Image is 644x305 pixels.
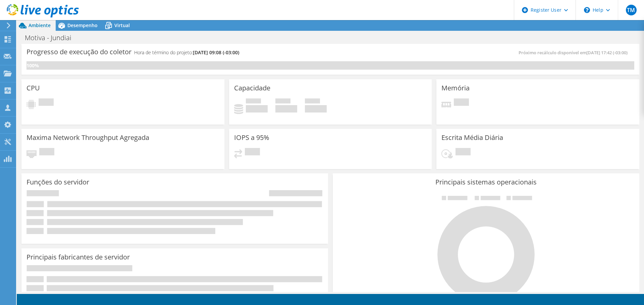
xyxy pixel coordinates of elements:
[39,98,54,107] span: Pendente
[26,134,149,141] h3: Maxima Network Throughput Agregada
[338,178,634,186] h3: Principais sistemas operacionais
[234,134,269,141] h3: IOPS a 95%
[245,148,260,157] span: Pendente
[134,49,239,56] h4: Hora de término do projeto:
[29,22,51,28] span: Ambiente
[305,105,327,112] h4: 0 GiB
[246,105,268,112] h4: 0 GiB
[26,84,40,92] h3: CPU
[246,98,261,105] span: Usado
[305,98,320,105] span: Total
[114,22,130,28] span: Virtual
[193,49,239,56] span: [DATE] 09:08 (-03:00)
[454,98,469,107] span: Pendente
[39,148,54,157] span: Pendente
[441,84,470,92] h3: Memória
[26,253,130,261] h3: Principais fabricantes de servidor
[441,134,503,141] h3: Escrita Média Diária
[519,50,631,56] span: Próximo recálculo disponível em
[275,105,297,112] h4: 0 GiB
[67,22,98,28] span: Desempenho
[234,84,270,92] h3: Capacidade
[22,34,82,42] h1: Motiva - Jundiai
[626,5,637,15] span: TM
[584,7,590,13] svg: \n
[455,148,471,157] span: Pendente
[275,98,290,105] span: Disponível
[26,178,89,186] h3: Funções do servidor
[586,50,628,56] span: [DATE] 17:42 (-03:00)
